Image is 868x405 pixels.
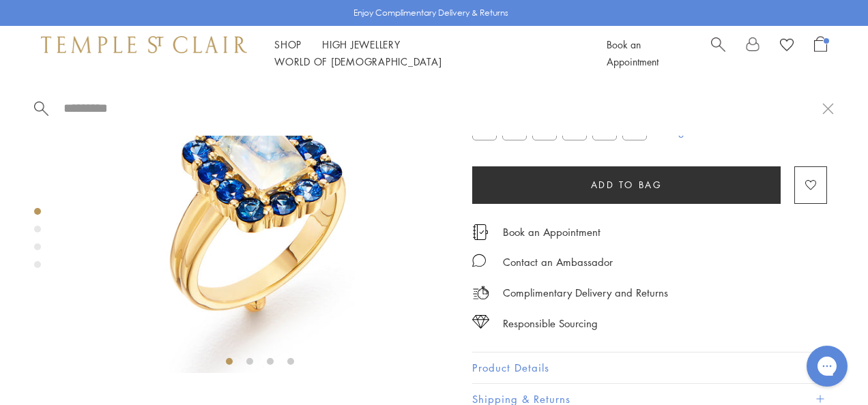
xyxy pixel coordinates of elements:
[353,6,508,20] p: Enjoy Complimentary Delivery & Returns
[472,284,489,301] img: icon_delivery.svg
[34,205,41,279] div: Product gallery navigation
[472,224,489,240] img: icon_appointment.svg
[472,352,827,383] button: Product Details
[503,284,668,301] p: Complimentary Delivery and Returns
[322,37,401,51] a: High JewelleryHigh Jewellery
[780,36,794,57] a: View Wishlist
[503,224,601,239] a: Book an Appointment
[274,36,576,70] nav: Main navigation
[472,254,486,267] img: MessageIcon-01_2.svg
[814,36,827,70] a: Open Shopping Bag
[711,36,725,70] a: Search
[41,36,247,52] img: Temple St. Clair
[472,315,489,329] img: icon_sourcing.svg
[503,254,613,271] div: Contact an Ambassador
[607,37,659,68] a: Book an Appointment
[503,315,598,332] div: Responsible Sourcing
[591,177,663,192] span: Add to bag
[274,37,302,51] a: ShopShop
[800,341,854,391] iframe: Gorgias live chat messenger
[472,166,781,204] button: Add to bag
[274,55,442,68] a: World of [DEMOGRAPHIC_DATA]World of [DEMOGRAPHIC_DATA]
